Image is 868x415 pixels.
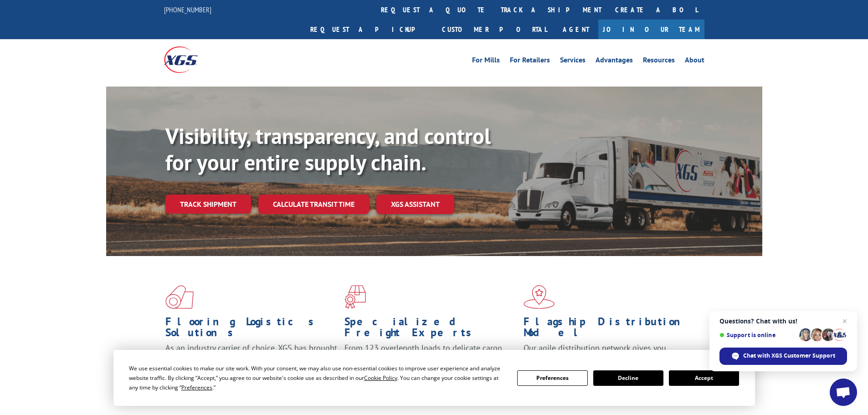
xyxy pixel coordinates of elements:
button: Accept [669,370,739,386]
span: Chat with XGS Customer Support [743,352,835,360]
a: About [685,56,704,67]
span: As an industry carrier of choice, XGS has brought innovation and dedication to flooring logistics... [165,343,337,375]
h1: Flagship Distribution Model [524,316,696,343]
span: Our agile distribution network gives you nationwide inventory management on demand. [524,343,691,364]
a: For Retailers [510,56,550,67]
button: Decline [593,370,663,386]
div: Cookie Consent Prompt [113,350,755,406]
a: Customer Portal [435,20,554,39]
a: Join Our Team [598,20,704,39]
span: Close chat [839,316,850,327]
img: xgs-icon-total-supply-chain-intelligence-red [165,285,194,309]
div: Chat with XGS Customer Support [719,348,847,365]
a: Agent [554,20,598,39]
div: We use essential cookies to make our site work. With your consent, we may also use non-essential ... [129,364,506,392]
div: Open chat [830,379,857,406]
a: Resources [643,56,675,67]
a: [PHONE_NUMBER] [164,5,211,14]
b: Visibility, transparency, and control for your entire supply chain. [165,122,491,176]
h1: Specialized Freight Experts [344,316,517,343]
a: Request a pickup [303,20,435,39]
a: Calculate transit time [258,195,369,214]
button: Preferences [517,370,587,386]
h1: Flooring Logistics Solutions [165,316,338,343]
a: For Mills [472,56,500,67]
span: Preferences [181,384,212,391]
img: xgs-icon-focused-on-flooring-red [344,285,366,309]
a: Track shipment [165,195,251,214]
span: Support is online [719,332,796,338]
p: From 123 overlength loads to delicate cargo, our experienced staff knows the best way to move you... [344,343,517,383]
a: XGS ASSISTANT [376,195,454,214]
span: Cookie Policy [364,374,397,382]
a: Advantages [596,56,633,67]
span: Questions? Chat with us! [719,318,847,325]
img: xgs-icon-flagship-distribution-model-red [524,285,555,309]
a: Services [560,56,586,67]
